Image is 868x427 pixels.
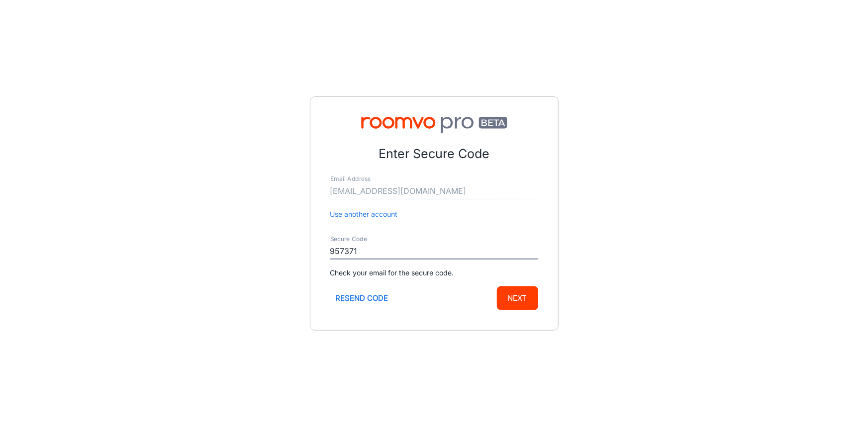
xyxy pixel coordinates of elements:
img: Roomvo PRO Beta [330,117,538,133]
button: Use another account [330,209,398,220]
button: Next [497,286,538,310]
label: Email Address [330,175,371,183]
input: Enter secure code [330,244,538,259]
p: Enter Secure Code [330,145,538,164]
button: Resend code [330,286,394,310]
input: myname@example.com [330,183,538,199]
label: Secure Code [330,235,367,244]
p: Check your email for the secure code. [330,267,538,278]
